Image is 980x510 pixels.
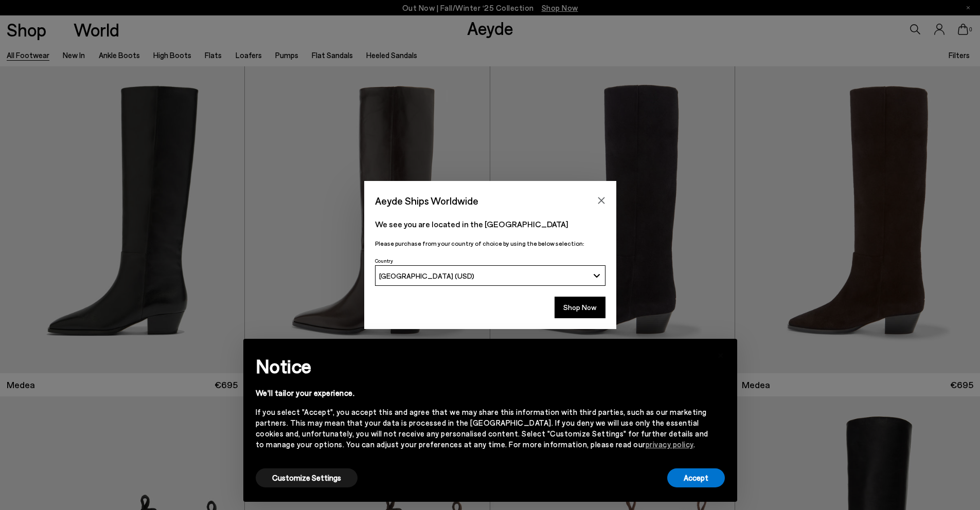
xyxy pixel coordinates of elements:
[256,407,708,450] div: If you select "Accept", you accept this and agree that we may share this information with third p...
[375,192,478,210] span: Aeyde Ships Worldwide
[375,239,605,248] p: Please purchase from your country of choice by using the below selection:
[256,468,358,487] button: Customize Settings
[256,353,708,379] h2: Notice
[708,342,733,367] button: Close this notice
[646,440,693,449] a: privacy policy
[375,258,393,264] span: Country
[555,297,605,318] button: Shop Now
[379,271,474,280] span: [GEOGRAPHIC_DATA] (USD)
[717,347,724,361] span: ×
[667,468,725,487] button: Accept
[256,388,708,398] div: We'll tailor your experience.
[375,218,605,230] p: We see you are located in the [GEOGRAPHIC_DATA]
[594,193,609,208] button: Close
